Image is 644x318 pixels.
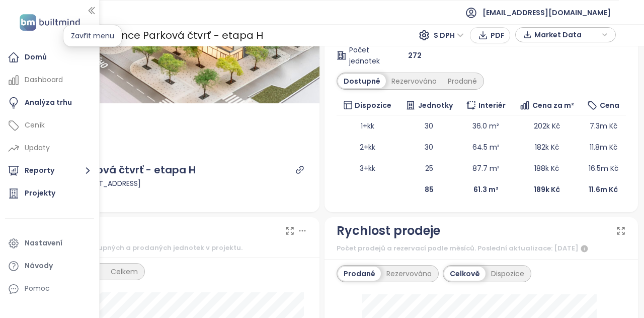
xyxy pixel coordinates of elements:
[398,115,459,137] td: 30
[25,142,50,154] div: Updaty
[459,115,512,137] td: 36.0 m²
[338,267,381,281] div: Prodané
[381,267,437,281] div: Rezervováno
[63,25,122,47] div: Zavřít menu
[444,267,486,281] div: Celkově
[5,183,94,204] a: Projekty
[532,100,574,111] span: Cena za m²
[459,158,512,179] td: 87.7 m²
[105,265,143,279] div: Celkem
[398,158,459,179] td: 25
[19,243,308,253] div: Srovnání skladby dostupných a prodaných jednotek v projektu.
[486,267,530,281] div: Dispozice
[25,282,50,295] div: Pomoc
[338,74,386,88] div: Dostupné
[434,28,464,43] span: S DPH
[337,137,398,158] td: 2+kk
[473,184,499,195] b: 61.3 m²
[491,30,505,41] span: PDF
[534,121,560,131] span: 202k Kč
[5,93,94,113] a: Analýza trhu
[5,161,94,181] button: Reporty
[521,27,610,42] div: button
[600,100,619,111] span: Cena
[25,187,55,200] div: Projekty
[398,137,459,158] td: 30
[386,74,442,88] div: Rezervováno
[5,70,94,90] a: Dashboard
[337,115,398,137] td: 1+kk
[19,178,308,189] div: [PERSON_NAME] [STREET_ADDRESS]
[19,189,308,200] div: CENTRAL GROUP
[337,221,440,240] div: Rychlost prodeje
[442,74,482,88] div: Prodané
[5,115,94,136] a: Ceník
[295,165,304,174] a: link
[25,260,53,272] div: Návody
[25,96,72,109] div: Analýza trhu
[5,279,94,299] div: Pomoc
[25,51,47,63] div: Domů
[349,44,385,67] span: Počet jednotek
[534,163,559,173] span: 188k Kč
[5,138,94,158] a: Updaty
[25,237,62,249] div: Nastavení
[425,184,434,195] b: 85
[418,100,453,111] span: Jednotky
[408,50,422,61] span: 272
[5,47,94,68] a: Domů
[589,184,618,195] b: 11.6m Kč
[534,184,560,195] b: 189k Kč
[17,12,83,33] img: logo
[590,121,617,131] span: 7.3m Kč
[5,256,94,276] a: Návody
[5,233,94,253] a: Nastavení
[478,100,506,111] span: Interiér
[25,119,45,132] div: Ceník
[459,137,512,158] td: 64.5 m²
[482,1,611,25] span: [EMAIL_ADDRESS][DOMAIN_NAME]
[89,26,263,44] div: Rezidence Parková čtvrť - etapa H
[590,142,617,152] span: 11.8m Kč
[355,100,391,111] span: Dispozice
[19,162,196,178] div: Rezidence Parková čtvrť - etapa H
[535,142,559,152] span: 182k Kč
[337,158,398,179] td: 3+kk
[337,243,626,255] div: Počet prodejů a rezervací podle měsíců. Poslední aktualizace: [DATE]
[589,163,618,173] span: 16.5m Kč
[534,27,599,42] span: Market Data
[25,74,63,86] div: Dashboard
[470,27,510,43] button: PDF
